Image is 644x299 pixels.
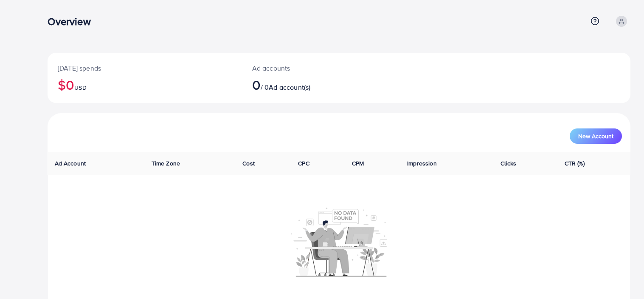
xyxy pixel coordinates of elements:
span: Ad Account [55,159,86,168]
h2: $0 [58,77,232,93]
span: CPM [352,159,364,168]
span: CPC [298,159,309,168]
span: CTR (%) [565,159,585,168]
span: Impression [407,159,437,168]
span: Ad account(s) [269,83,310,92]
p: Ad accounts [252,63,377,73]
span: New Account [578,133,613,139]
h3: Overview [48,15,97,28]
h2: / 0 [252,77,377,93]
button: New Account [570,128,622,144]
span: Time Zone [152,159,180,168]
span: Cost [242,159,255,168]
span: USD [74,83,86,92]
p: [DATE] spends [58,63,232,73]
span: 0 [252,75,261,94]
span: Clicks [501,159,517,168]
img: No account [291,207,388,276]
